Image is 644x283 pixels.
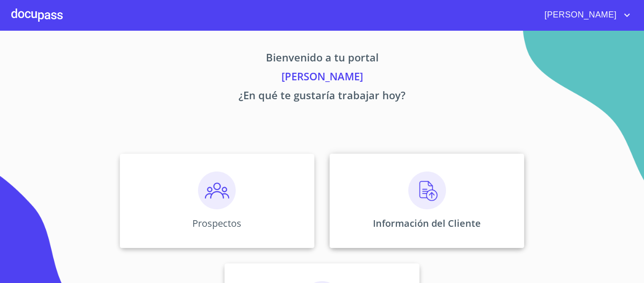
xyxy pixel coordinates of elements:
p: Información del Cliente [373,217,481,230]
p: [PERSON_NAME] [32,69,612,87]
p: Bienvenido a tu portal [32,50,612,69]
span: [PERSON_NAME] [537,8,621,23]
button: account of current user [537,8,633,23]
p: Prospectos [192,217,241,230]
img: carga.png [408,172,446,209]
img: prospectos.png [198,172,236,209]
p: ¿En qué te gustaría trabajar hoy? [32,87,612,106]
